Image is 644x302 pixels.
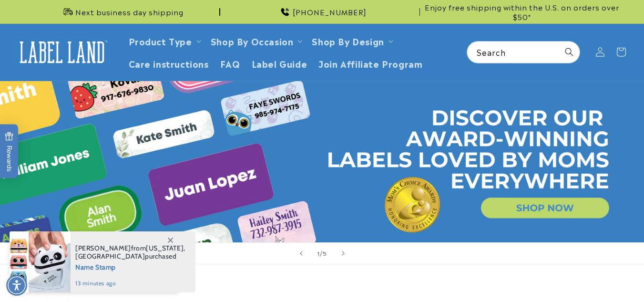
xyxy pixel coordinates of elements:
button: Previous slide [291,243,312,264]
span: Rewards [5,132,14,171]
span: [PERSON_NAME] [75,244,131,252]
iframe: Gorgias live chat messenger [549,261,634,292]
a: Label Guide [246,52,313,74]
img: Label Land [14,37,110,67]
a: Care instructions [123,52,215,74]
span: 5 [323,248,327,258]
span: [US_STATE] [146,244,184,252]
span: Care instructions [129,58,209,69]
button: Next slide [333,243,354,264]
span: Enjoy free shipping within the U.S. on orders over $50* [424,2,620,21]
span: Next business day shipping [75,7,184,17]
a: FAQ [215,52,246,74]
summary: Product Type [123,30,205,52]
a: Label Land [11,34,113,71]
span: [GEOGRAPHIC_DATA] [75,252,145,260]
span: 1 [317,248,320,258]
a: Product Type [129,34,192,47]
span: / [320,248,323,258]
summary: Shop By Design [306,30,397,52]
span: FAQ [220,58,240,69]
span: Shop By Occasion [211,35,294,46]
summary: Shop By Occasion [205,30,307,52]
span: Label Guide [252,58,307,69]
button: Search [559,42,580,62]
a: Join Affiliate Program [313,52,428,74]
span: from , purchased [75,244,185,260]
span: Join Affiliate Program [318,58,422,69]
div: Accessibility Menu [6,275,27,296]
span: [PHONE_NUMBER] [293,7,367,17]
a: Shop By Design [312,34,384,47]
